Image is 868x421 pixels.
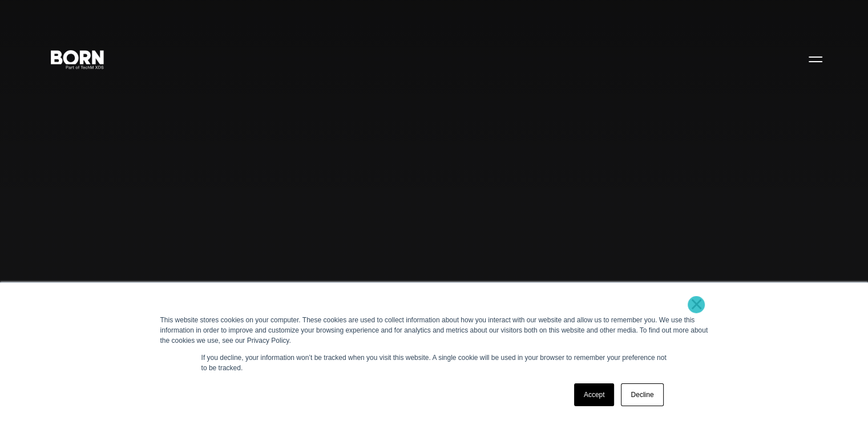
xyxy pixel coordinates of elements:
[690,299,704,309] a: ×
[802,47,829,71] button: Open
[621,383,663,406] a: Decline
[201,353,667,373] p: If you decline, your information won’t be tracked when you visit this website. A single cookie wi...
[160,315,708,346] div: This website stores cookies on your computer. These cookies are used to collect information about...
[574,383,615,406] a: Accept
